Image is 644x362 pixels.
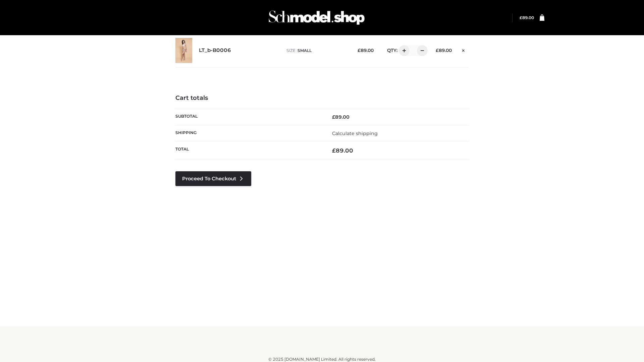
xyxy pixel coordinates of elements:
a: £89.00 [520,15,534,20]
p: size : [286,48,347,54]
a: Calculate shipping [332,130,378,136]
bdi: 89.00 [520,15,534,20]
bdi: 89.00 [332,114,350,120]
h4: Cart totals [175,95,469,102]
a: Remove this item [459,45,469,54]
span: £ [332,114,335,120]
span: £ [332,147,336,154]
img: Schmodel Admin 964 [266,4,367,31]
th: Subtotal [175,109,322,125]
bdi: 89.00 [436,48,452,53]
span: £ [520,15,522,20]
div: QTY: [380,45,425,56]
a: Proceed to Checkout [175,171,251,186]
th: Shipping [175,125,322,141]
span: £ [358,48,361,53]
bdi: 89.00 [332,147,353,154]
span: SMALL [298,48,312,53]
a: LT_b-B0006 [199,47,231,54]
bdi: 89.00 [358,48,374,53]
th: Total [175,142,322,160]
span: £ [436,48,439,53]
